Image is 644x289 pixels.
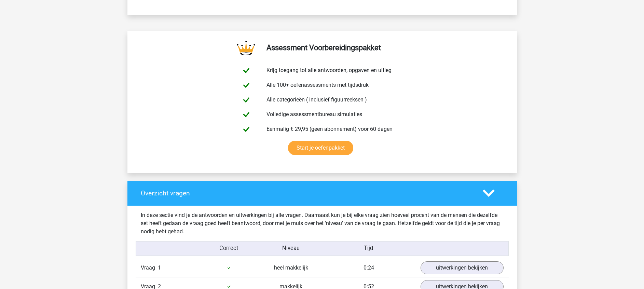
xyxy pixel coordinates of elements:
a: Start je oefenpakket [288,141,353,155]
h4: Overzicht vragen [141,189,472,197]
span: heel makkelijk [274,264,308,271]
span: 1 [158,264,161,271]
span: Vraag [141,264,158,272]
div: Correct [198,244,260,253]
div: Niveau [260,244,322,253]
div: In deze sectie vind je de antwoorden en uitwerkingen bij alle vragen. Daarnaast kun je bij elke v... [136,211,509,236]
a: uitwerkingen bekijken [421,261,504,274]
div: Tijd [322,244,415,253]
span: 0:24 [364,264,374,271]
